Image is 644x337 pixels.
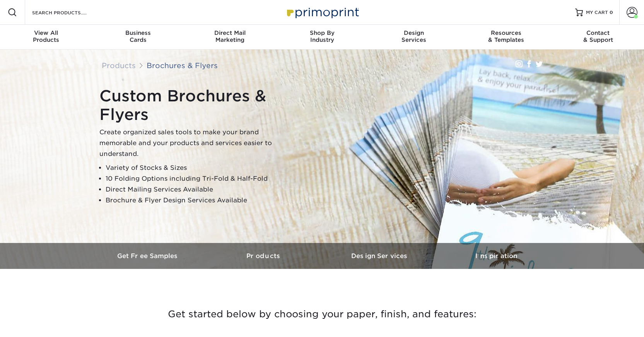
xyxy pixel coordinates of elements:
h3: Get started below by choosing your paper, finish, and features: [96,297,548,332]
div: & Templates [460,29,552,43]
a: Products [102,61,136,70]
a: Products [206,243,322,269]
li: 10 Folding Options including Tri-Fold & Half-Fold [106,173,293,184]
li: Brochure & Flyer Design Services Available [106,195,293,206]
div: Cards [92,29,184,43]
a: Design Services [322,243,438,269]
span: Design [368,29,460,36]
h3: Get Free Samples [90,252,206,260]
div: & Support [552,29,644,43]
img: Primoprint [284,4,361,21]
input: SEARCH PRODUCTS..... [31,8,107,17]
a: Inspiration [438,243,554,269]
a: Direct MailMarketing [184,25,276,50]
h3: Products [206,252,322,260]
span: Resources [460,29,552,36]
div: Marketing [184,29,276,43]
li: Direct Mailing Services Available [106,184,293,195]
h3: Design Services [322,252,438,260]
a: BusinessCards [92,25,184,50]
div: Services [368,29,460,43]
span: Direct Mail [184,29,276,36]
span: 0 [610,10,613,15]
a: Contact& Support [552,25,644,50]
h3: Inspiration [438,252,554,260]
a: Shop ByIndustry [276,25,368,50]
p: Create organized sales tools to make your brand memorable and your products and services easier t... [99,127,293,159]
h1: Custom Brochures & Flyers [99,87,293,124]
span: Contact [552,29,644,36]
span: Business [92,29,184,36]
li: Variety of Stocks & Sizes [106,163,293,173]
a: Resources& Templates [460,25,552,50]
a: DesignServices [368,25,460,50]
span: Shop By [276,29,368,36]
div: Industry [276,29,368,43]
a: Brochures & Flyers [147,61,218,70]
span: MY CART [586,9,608,16]
a: Get Free Samples [90,243,206,269]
